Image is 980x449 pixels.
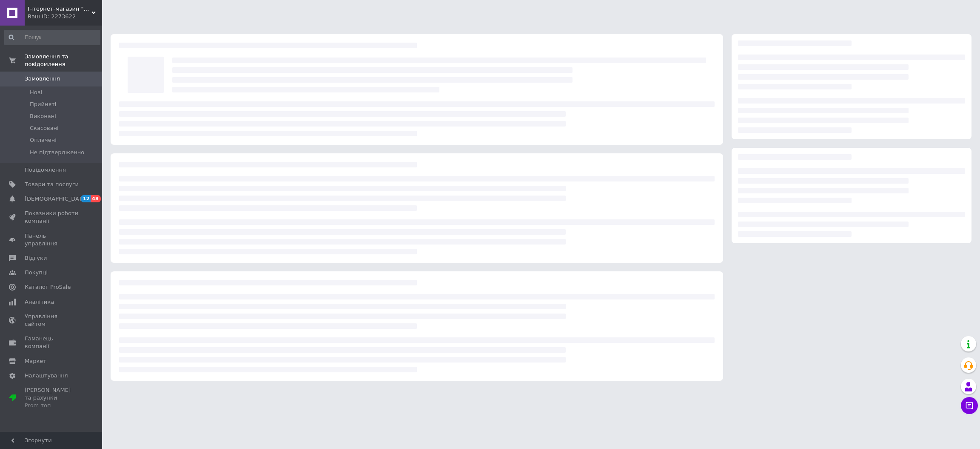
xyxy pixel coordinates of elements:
[25,357,46,365] span: Маркет
[30,101,56,108] span: Прийняті
[25,75,60,83] span: Замовлення
[28,5,91,13] span: Інтернет-магазин "TUDOM"
[25,195,88,203] span: [DEMOGRAPHIC_DATA]
[30,112,56,120] span: Виконані
[30,89,42,96] span: Нові
[25,53,102,68] span: Замовлення та повідомлення
[25,313,79,328] span: Управління сайтом
[91,195,100,202] span: 48
[25,181,79,188] span: Товари та послуги
[81,195,91,202] span: 12
[25,210,79,225] span: Показники роботи компанії
[25,283,71,291] span: Каталог ProSale
[25,166,66,174] span: Повідомлення
[30,149,84,156] span: Не підтвердженно
[25,298,54,306] span: Аналітика
[25,335,79,350] span: Гаманець компанії
[4,30,100,45] input: Пошук
[25,386,79,410] span: [PERSON_NAME] та рахунки
[25,372,68,380] span: Налаштування
[30,124,59,132] span: Скасовані
[961,397,978,414] button: Чат з покупцем
[30,136,57,144] span: Оплачені
[28,13,102,20] div: Ваш ID: 2273622
[25,232,79,248] span: Панель управління
[25,402,79,409] div: Prom топ
[25,269,48,276] span: Покупці
[25,254,47,262] span: Відгуки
